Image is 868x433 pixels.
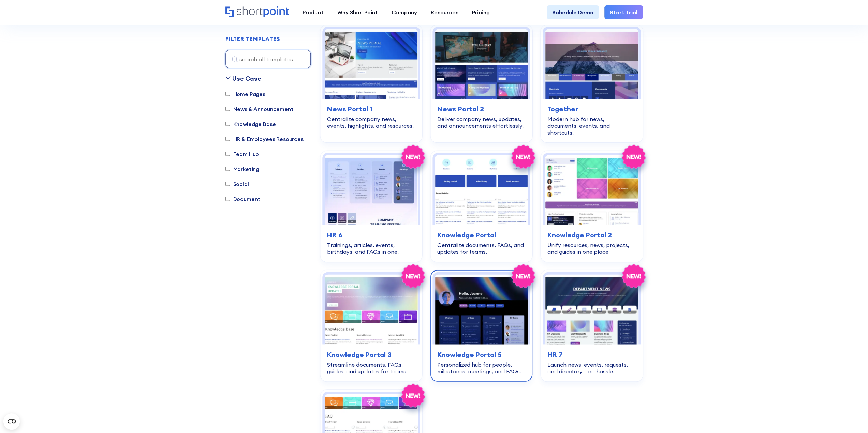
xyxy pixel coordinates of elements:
[545,29,638,99] img: Together – Intranet Homepage Template: Modern hub for news, documents, events, and shortcuts.
[541,25,643,143] a: Together – Intranet Homepage Template: Modern hub for news, documents, events, and shortcuts.Toge...
[225,122,230,126] input: Knowledge Base
[232,74,261,83] div: Use Case
[547,230,636,240] h3: Knowledge Portal 2
[547,350,636,360] h3: HR 7
[325,155,418,225] img: HR 6 – HR SharePoint Site Template: Trainings, articles, events, birthdays, and FAQs in one.
[225,152,230,156] input: Team Hub
[547,242,636,255] div: Unify resources, news, projects, and guides in one place
[337,8,378,16] div: Why ShortPoint
[472,8,490,16] div: Pricing
[547,115,636,136] div: Modern hub for news, documents, events, and shortcuts.
[604,5,643,19] a: Start Trial
[430,270,532,381] a: Knowledge Portal 5 – SharePoint Profile Page: Personalized hub for people, milestones, meetings, ...
[225,197,230,201] input: Document
[541,270,643,381] a: HR 7 – HR SharePoint Template: Launch news, events, requests, and directory—no hassle.HR 7Launch ...
[430,25,532,143] a: News Portal 2 – SharePoint News Post Template: Deliver company news, updates, and announcements e...
[320,25,422,143] a: Marketing 2 – SharePoint Online Communication Site: Centralize company news, events, highlights, ...
[3,413,20,430] button: Open CMP widget
[385,5,424,19] a: Company
[330,5,385,19] a: Why ShortPoint
[225,195,261,203] label: Document
[424,5,465,19] a: Resources
[225,135,304,143] label: HR & Employees Resources
[392,8,417,16] div: Company
[225,150,259,158] label: Team Hub
[225,6,289,18] a: Home
[225,180,249,188] label: Social
[545,155,638,225] img: Knowledge Portal 2 – SharePoint IT knowledge base Template: Unify resources, news, projects, and ...
[225,137,230,141] input: HR & Employees Resources
[225,107,230,111] input: News & Announcement
[320,270,422,381] a: Knowledge Portal 3 – Best SharePoint Template For Knowledge Base: Streamline documents, FAQs, gui...
[545,275,638,344] img: HR 7 – HR SharePoint Template: Launch news, events, requests, and directory—no hassle.
[430,151,532,262] a: Knowledge Portal – SharePoint Knowledge Base Template: Centralize documents, FAQs, and updates fo...
[325,275,418,344] img: Knowledge Portal 3 – Best SharePoint Template For Knowledge Base: Streamline documents, FAQs, gui...
[225,36,280,42] div: FILTER TEMPLATES
[225,165,260,173] label: Marketing
[327,104,415,114] h3: News Portal 1
[435,275,528,344] img: Knowledge Portal 5 – SharePoint Profile Page: Personalized hub for people, milestones, meetings, ...
[327,115,415,129] div: Centralize company news, events, highlights, and resources.
[437,104,526,114] h3: News Portal 2
[834,400,868,433] iframe: Chat Widget
[437,242,526,255] div: Centralize documents, FAQs, and updates for teams.
[435,29,528,99] img: News Portal 2 – SharePoint News Post Template: Deliver company news, updates, and announcements e...
[296,5,330,19] a: Product
[327,242,415,255] div: Trainings, articles, events, birthdays, and FAQs in one.
[320,151,422,262] a: HR 6 – HR SharePoint Site Template: Trainings, articles, events, birthdays, and FAQs in one.HR 6T...
[547,104,636,114] h3: Together
[225,105,294,113] label: News & Announcement
[437,361,526,375] div: Personalized hub for people, milestones, meetings, and FAQs.
[303,8,324,16] div: Product
[541,151,643,262] a: Knowledge Portal 2 – SharePoint IT knowledge base Template: Unify resources, news, projects, and ...
[225,182,230,186] input: Social
[225,90,265,98] label: Home Pages
[437,350,526,360] h3: Knowledge Portal 5
[437,115,526,129] div: Deliver company news, updates, and announcements effortlessly.
[327,361,415,375] div: Streamline documents, FAQs, guides, and updates for teams.
[225,92,230,96] input: Home Pages
[547,361,636,375] div: Launch news, events, requests, and directory—no hassle.
[431,8,458,16] div: Resources
[225,167,230,171] input: Marketing
[225,120,276,128] label: Knowledge Base
[465,5,497,19] a: Pricing
[547,5,599,19] a: Schedule Demo
[435,155,528,225] img: Knowledge Portal – SharePoint Knowledge Base Template: Centralize documents, FAQs, and updates fo...
[437,230,526,240] h3: Knowledge Portal
[327,350,415,360] h3: Knowledge Portal 3
[325,29,418,99] img: Marketing 2 – SharePoint Online Communication Site: Centralize company news, events, highlights, ...
[225,50,311,68] input: search all templates
[327,230,415,240] h3: HR 6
